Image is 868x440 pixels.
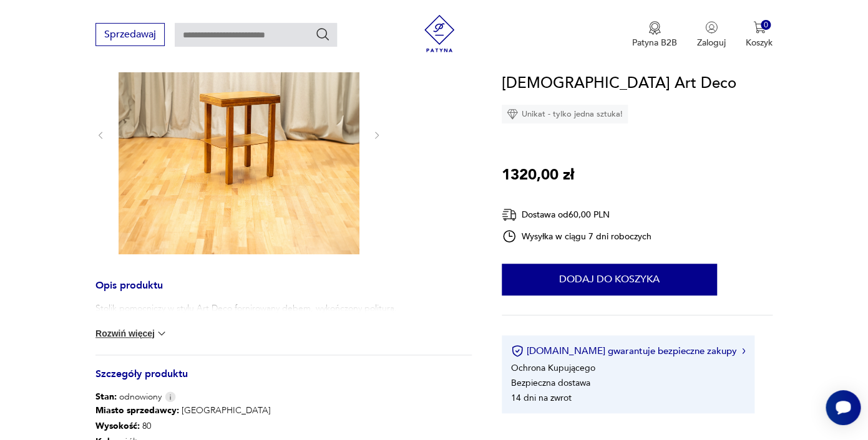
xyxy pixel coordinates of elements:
[648,21,661,35] img: Ikona medalu
[165,391,176,402] img: Info icon
[95,370,472,391] h3: Szczegóły produktu
[502,105,628,123] div: Unikat - tylko jedna sztuka!
[502,229,651,244] div: Wysyłka w ciągu 7 dni roboczych
[95,391,117,403] b: Stan:
[95,420,140,432] b: Wysokość :
[315,27,330,42] button: Szukaj
[95,31,165,40] a: Sprzedawaj
[155,327,168,340] img: chevron down
[753,21,766,34] img: Ikona koszyka
[632,21,677,49] a: Ikona medaluPatyna B2B
[746,37,773,49] p: Koszyk
[511,362,595,374] li: Ochrona Kupującego
[511,377,590,389] li: Bezpieczna dostawa
[95,23,165,46] button: Sprzedawaj
[632,21,677,49] button: Patyna B2B
[507,108,518,120] img: Ikona diamentu
[502,207,651,222] div: Dostawa od 60,00 PLN
[95,419,271,434] p: 80
[502,163,574,187] p: 1320,00 zł
[511,392,572,404] li: 14 dni na zwrot
[119,14,359,254] img: Zdjęcie produktu Stolik Art Deco
[502,72,736,95] h1: [DEMOGRAPHIC_DATA] Art Deco
[421,15,458,52] img: Patyna - sklep z meblami i dekoracjami vintage
[761,20,771,31] div: 0
[511,345,524,357] img: Ikona certyfikatu
[697,21,726,49] button: Zaloguj
[95,391,162,403] span: odnowiony
[632,37,677,49] p: Patyna B2B
[95,282,472,302] h3: Opis produktu
[95,302,397,315] p: Stolik pomocniczy w stylu Art Deco fornirowany dębem, wykończony politurą.
[826,390,861,425] iframe: Smartsupp widget button
[502,207,517,222] img: Ikona dostawy
[746,21,773,49] button: 0Koszyk
[95,403,271,419] p: [GEOGRAPHIC_DATA]
[95,404,179,416] b: Miasto sprzedawcy :
[511,345,745,357] button: [DOMAIN_NAME] gwarantuje bezpieczne zakupy
[502,264,716,295] button: Dodaj do koszyka
[705,21,718,34] img: Ikonka użytkownika
[95,327,168,340] button: Rozwiń więcej
[697,37,726,49] p: Zaloguj
[742,348,746,354] img: Ikona strzałki w prawo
